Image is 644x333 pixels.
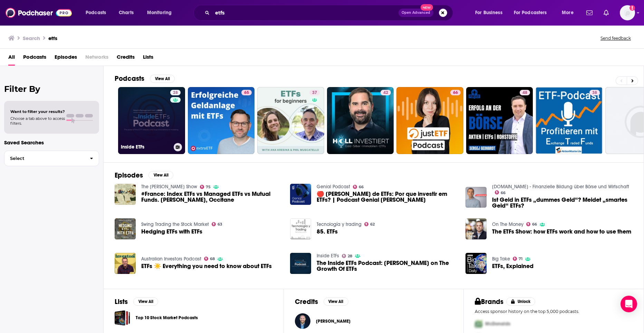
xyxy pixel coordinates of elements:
span: 85. ETFs [317,229,338,235]
a: 37 [257,87,324,154]
p: Access sponsor history on the top 5,000 podcasts. [475,309,633,314]
button: open menu [81,7,115,18]
span: Want to filter your results? [10,109,65,114]
div: Search podcasts, credits, & more... [200,5,460,21]
a: CreditsView All [295,297,348,306]
a: Big Take [492,256,510,262]
a: Podchaser - Follow, Share and Rate Podcasts [6,6,72,19]
a: 38 [536,87,603,154]
img: The ETFs Show: how ETFs work and how to use them [465,218,487,239]
a: Ist Geld in ETFs „dummes Geld“? Meidet „smartes Geld“ ETFs? [492,197,633,209]
span: Top 10 Stock Market Podcasts [115,310,130,326]
span: 66 [532,223,537,226]
span: 68 [210,257,215,260]
a: Inside ETFs [317,253,339,259]
span: 66 [453,89,458,96]
button: open menu [509,7,557,18]
span: 🔴 [PERSON_NAME] de ETFs: Por que investir em ETFs? | Podcast Genial [PERSON_NAME] [317,191,457,203]
img: ETFs, Explained [465,253,487,274]
a: 65 [188,87,255,154]
a: All [8,51,15,66]
button: View All [148,171,173,179]
span: 65 [244,89,249,96]
a: Genial Podcast [317,184,350,190]
span: 75 [206,185,211,189]
span: 71 [519,257,522,260]
span: McDonalds [485,321,510,327]
a: Charts [114,7,138,18]
a: 66 [353,185,364,189]
a: Credits [117,51,135,66]
img: #France: Index ETFs vs Managed ETFs vs Mutual Funds. Simon Constable, Occitane [115,184,136,205]
span: Select [4,156,84,161]
p: Saved Searches [4,139,99,146]
a: Episodes [55,51,77,66]
img: User Profile [620,5,635,20]
span: Networks [85,51,108,66]
span: New [421,4,433,11]
h2: Brands [475,297,503,306]
a: Hedging ETFs with ETFs [141,229,202,235]
span: For Business [475,8,502,18]
a: ETFs ☀️ Everything you need to know about ETFs [141,263,272,269]
img: Ist Geld in ETFs „dummes Geld“? Meidet „smartes Geld“ ETFs? [465,187,487,208]
a: 62 [364,222,375,226]
span: Podcasts [86,8,106,18]
button: Phil BakPhil Bak [295,310,453,332]
h2: Episodes [115,171,143,180]
a: Lists [143,51,153,66]
a: Show notifications dropdown [584,7,595,19]
a: Swing Trading the Stock Market [141,221,209,227]
img: 🔴 Mercado de ETFs: Por que investir em ETFs? | Podcast Genial Analisa [290,184,311,205]
h2: Podcasts [115,74,144,83]
a: Podcasts [23,51,46,66]
button: View All [133,297,158,306]
button: Unlock [506,297,536,306]
h2: Filter By [4,84,99,94]
span: 62 [370,223,375,226]
a: 42 [381,90,391,95]
a: The John Batchelor Show [141,184,197,190]
button: Select [4,151,99,166]
a: 66 [495,190,506,194]
span: 37 [312,89,317,96]
div: Open Intercom Messenger [621,296,637,312]
button: View All [150,75,175,83]
a: Top 10 Stock Market Podcasts [136,314,198,322]
a: 🔴 Mercado de ETFs: Por que investir em ETFs? | Podcast Genial Analisa [317,191,457,203]
img: First Pro Logo [472,317,485,331]
img: ETFs ☀️ Everything you need to know about ETFs [115,253,136,274]
span: More [562,8,574,18]
a: 28 [170,90,181,95]
a: 63 [212,222,223,226]
svg: Add a profile image [629,5,635,11]
a: Geldbildung.de - Finanzielle Bildung über Börse und Wirtschaft [492,184,629,190]
span: 28 [173,89,178,96]
a: Hedging ETFs with ETFs [115,218,136,239]
img: 85. ETFs [290,218,311,239]
a: 66 [450,90,461,95]
a: The Inside ETFs Podcast: Camille Clemons on The Growth Of ETFs [290,253,311,274]
h3: Inside ETFs [121,144,171,150]
button: Open AdvancedNew [398,9,433,17]
a: 66 [526,222,537,226]
h2: Credits [295,297,318,306]
span: 66 [359,185,364,189]
a: Tecnología y trading [317,221,362,227]
button: open menu [470,7,511,18]
a: ETFs, Explained [492,263,534,269]
span: Charts [119,8,134,18]
a: #France: Index ETFs vs Managed ETFs vs Mutual Funds. Simon Constable, Occitane [141,191,282,203]
h3: Search [23,35,40,41]
span: Logged in as aoifemcg [620,5,635,20]
a: Show notifications dropdown [601,7,612,19]
a: The ETFs Show: how ETFs work and how to use them [492,229,631,235]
